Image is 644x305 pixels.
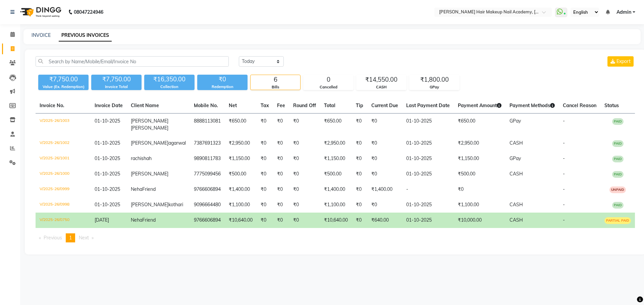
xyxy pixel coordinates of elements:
span: Tax [261,102,269,108]
div: Redemption [197,84,248,90]
td: V/2025-26/0998 [36,197,91,213]
td: ₹1,400.00 [367,182,402,197]
td: ₹0 [289,151,320,166]
td: ₹0 [289,182,320,197]
td: ₹0 [367,136,402,151]
div: ₹7,750.00 [91,75,142,84]
td: ₹0 [273,151,289,166]
a: PREVIOUS INVOICES [59,29,112,42]
div: GPay [410,84,459,90]
span: PAID [612,140,624,147]
div: Bills [251,84,300,90]
span: 01-10-2025 [95,118,120,124]
span: CASH [509,202,523,208]
td: ₹0 [273,213,289,228]
td: ₹0 [273,197,289,213]
span: 01-10-2025 [95,155,120,161]
a: INVOICE [32,32,51,38]
span: [PERSON_NAME] [131,118,168,124]
td: ₹1,400.00 [320,182,352,197]
td: ₹0 [352,136,367,151]
td: ₹0 [352,113,367,136]
td: ₹2,950.00 [225,136,257,151]
td: ₹2,950.00 [320,136,352,151]
div: 6 [251,75,300,84]
span: Next [79,235,89,241]
span: PAID [612,118,624,125]
input: Search by Name/Mobile/Email/Invoice No [36,56,229,67]
span: shah [141,155,152,161]
td: V/2025-26/0750 [36,213,91,228]
td: ₹0 [257,213,273,228]
td: V/2025-26/1001 [36,151,91,166]
span: agarwal [168,140,186,146]
span: UNPAID [609,186,626,193]
b: 08047224946 [74,3,103,21]
div: Value (Ex. Redemption) [38,84,89,90]
td: V/2025-26/1000 [36,166,91,182]
td: ₹0 [273,166,289,182]
div: ₹16,350.00 [144,75,195,84]
td: ₹650.00 [225,113,257,136]
div: Cancelled [304,84,353,90]
td: ₹500.00 [225,166,257,182]
span: CASH [509,140,523,146]
div: CASH [357,84,406,90]
span: Payment Methods [509,102,555,108]
span: 01-10-2025 [95,140,120,146]
span: Cancel Reason [563,102,596,108]
td: ₹1,150.00 [225,151,257,166]
td: ₹1,150.00 [320,151,352,166]
button: Export [607,56,634,67]
td: ₹0 [257,113,273,136]
span: Net [229,102,237,108]
span: 01-10-2025 [95,202,120,208]
td: ₹0 [257,151,273,166]
td: 9766606894 [190,182,225,197]
td: ₹0 [273,136,289,151]
span: Neha [131,217,142,223]
span: PAID [612,202,624,209]
td: V/2025-26/0999 [36,182,91,197]
div: Invoice Total [91,84,142,90]
td: ₹2,950.00 [454,136,505,151]
span: - [563,186,565,192]
span: CASH [509,171,523,177]
nav: Pagination [36,233,635,242]
span: - [563,202,565,208]
span: Total [324,102,335,108]
td: 01-10-2025 [402,213,454,228]
td: - [402,182,454,197]
td: ₹0 [289,113,320,136]
td: 9890811783 [190,151,225,166]
td: ₹1,150.00 [454,151,505,166]
span: Neha [131,186,142,192]
span: Tip [356,102,363,108]
td: ₹500.00 [320,166,352,182]
span: [PERSON_NAME] [131,202,168,208]
td: ₹0 [273,113,289,136]
td: ₹0 [367,113,402,136]
div: ₹1,800.00 [410,75,459,84]
span: PARTIAL PAID [604,217,631,224]
td: ₹0 [289,213,320,228]
span: CASH [509,217,523,223]
span: rachi [131,155,141,161]
td: 7775099456 [190,166,225,182]
span: - [563,140,565,146]
td: ₹640.00 [367,213,402,228]
td: 9096664480 [190,197,225,213]
span: PAID [612,171,624,178]
td: ₹1,100.00 [454,197,505,213]
td: 7387691323 [190,136,225,151]
td: 01-10-2025 [402,166,454,182]
td: ₹650.00 [320,113,352,136]
span: PAID [612,156,624,162]
td: ₹0 [289,136,320,151]
span: 1 [69,235,72,241]
td: ₹0 [273,182,289,197]
span: - [563,171,565,177]
span: Round Off [293,102,316,108]
td: ₹0 [257,166,273,182]
span: [PERSON_NAME] [131,125,168,131]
